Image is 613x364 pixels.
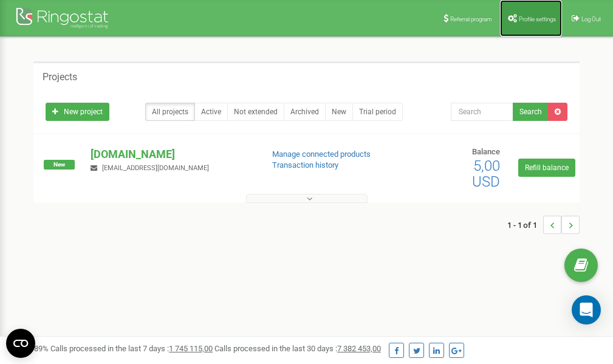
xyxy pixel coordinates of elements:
[572,295,601,325] div: Open Intercom Messenger
[513,103,549,121] button: Search
[44,160,75,170] span: New
[284,103,326,121] a: Archived
[519,16,556,22] span: Profile settings
[472,157,500,190] span: 5,00 USD
[507,216,543,234] span: 1 - 1 of 1
[91,146,252,162] p: [DOMAIN_NAME]
[581,16,601,22] span: Log Out
[337,344,381,353] u: 7 382 453,00
[169,344,213,353] u: 1 745 115,00
[43,72,77,83] h5: Projects
[46,103,109,121] a: New project
[325,103,353,121] a: New
[518,159,575,177] a: Refill balance
[6,329,35,358] button: Open CMP widget
[145,103,195,121] a: All projects
[272,160,338,170] a: Transaction history
[272,149,371,159] a: Manage connected products
[472,147,500,156] span: Balance
[507,204,580,246] nav: ...
[50,344,213,353] span: Calls processed in the last 7 days :
[214,344,381,353] span: Calls processed in the last 30 days :
[352,103,403,121] a: Trial period
[194,103,228,121] a: Active
[227,103,284,121] a: Not extended
[451,103,513,121] input: Search
[450,16,492,22] span: Referral program
[102,164,209,172] span: [EMAIL_ADDRESS][DOMAIN_NAME]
